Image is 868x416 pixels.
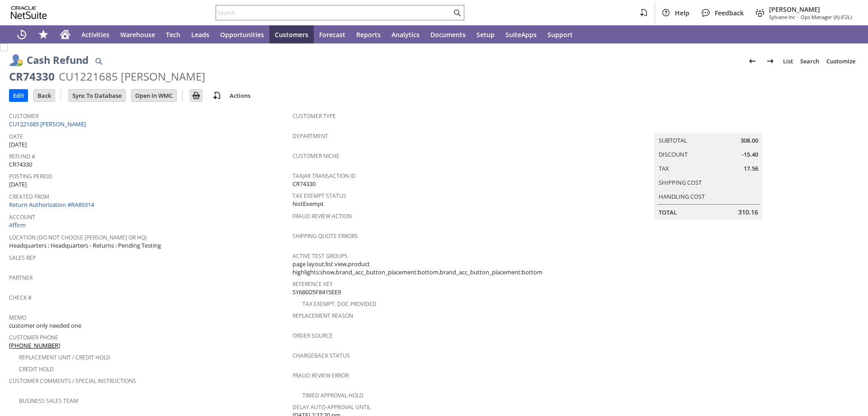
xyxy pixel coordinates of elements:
[659,192,705,201] a: Handling Cost
[659,208,677,216] a: Total
[500,25,542,43] a: SuiteApps
[659,164,669,172] a: Tax
[190,90,202,101] input: Print
[797,14,799,20] span: -
[115,25,160,43] a: Warehouse
[120,30,155,39] span: Warehouse
[314,25,351,43] a: Forecast
[471,25,500,43] a: Setup
[76,25,115,43] a: Activities
[744,164,758,173] span: 17.56
[715,9,744,17] span: Feedback
[769,5,852,14] span: [PERSON_NAME]
[765,56,776,67] img: Next
[292,352,350,359] a: Chargeback Status
[9,321,81,330] span: customer only needed one
[9,90,28,101] input: Edit
[19,397,78,405] a: Business Sales Team
[9,254,36,262] a: Sales Rep
[738,208,758,217] span: 310.16
[542,25,578,43] a: Support
[9,241,161,250] span: Headquarters : Headquarters - Returns : Pending Testing
[9,140,27,149] span: [DATE]
[69,90,125,101] input: Sync To Database
[54,25,76,43] a: Home
[215,25,269,43] a: Opportunities
[9,153,35,160] a: Refund #
[292,260,571,277] span: page layout:list view,product highlights:show,brand_acc_button_placement:bottom,brand_acc_button_...
[742,150,758,159] span: -15.40
[160,25,186,43] a: Tech
[292,200,324,208] span: NotExempt
[27,53,89,67] h1: Cash Refund
[33,25,54,43] div: Shortcuts
[9,193,49,201] a: Created From
[212,90,222,101] img: add-record.svg
[19,354,110,361] a: Replacement Unit / Credit Hold
[430,30,466,39] span: Documents
[292,192,346,200] a: Tax Exempt Status
[779,54,797,68] a: List
[659,150,688,158] a: Discount
[392,30,420,39] span: Analytics
[60,29,71,40] svg: Home
[351,25,386,43] a: Reports
[292,112,336,120] a: Customer Type
[292,280,333,288] a: Reference Key
[292,372,349,379] a: Fraud Review Error
[9,341,60,349] a: [PHONE_NUMBER]
[292,212,352,220] a: Fraud Review Action
[452,7,462,18] svg: Search
[292,288,341,296] span: SY686D5F8415EE9
[654,119,763,133] caption: Summary
[292,132,328,140] a: Department
[93,56,104,67] img: Quick Find
[659,178,702,186] a: Shipping Cost
[292,152,340,160] a: Customer Niche
[747,56,758,67] img: Previous
[59,69,205,84] div: CU1221685 [PERSON_NAME]
[9,213,35,221] a: Account
[226,91,254,100] a: Actions
[9,120,88,128] a: CU1221685 [PERSON_NAME]
[34,90,55,101] input: Back
[9,294,32,301] a: Check #
[16,29,27,40] svg: Recent Records
[166,30,180,39] span: Tech
[505,30,537,39] span: SuiteApps
[9,172,52,180] a: Posting Period
[302,392,363,399] a: Timed Approval Hold
[191,30,209,39] span: Leads
[9,180,27,189] span: [DATE]
[216,7,452,18] input: Search
[292,232,358,240] a: Shipping Quote Errors
[9,377,136,385] a: Customer Comments / Special Instructions
[302,300,377,308] a: Tax Exempt. Doc Provided
[547,30,573,39] span: Support
[9,133,23,140] a: Date
[9,112,38,120] a: Customer
[356,30,381,39] span: Reports
[9,221,26,229] a: Affirm
[275,30,308,39] span: Customers
[292,312,353,320] a: Replacement reason
[292,180,316,188] span: CR74330
[19,365,54,373] a: Credit Hold
[11,6,47,19] svg: logo
[292,332,333,339] a: Order Source
[801,14,852,20] span: Ops Manager (A) (F2L)
[675,9,689,17] span: Help
[292,172,356,180] a: TaxJar Transaction ID
[9,234,147,241] a: Location (Do Not choose [PERSON_NAME] or HQ)
[9,69,55,84] div: CR74330
[292,252,348,260] a: Active Test Groups
[132,90,176,101] input: Open In WMC
[386,25,425,43] a: Analytics
[769,14,795,20] span: Sylvane Inc
[220,30,264,39] span: Opportunities
[11,25,33,43] a: Recent Records
[9,334,58,341] a: Customer Phone
[186,25,215,43] a: Leads
[425,25,471,43] a: Documents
